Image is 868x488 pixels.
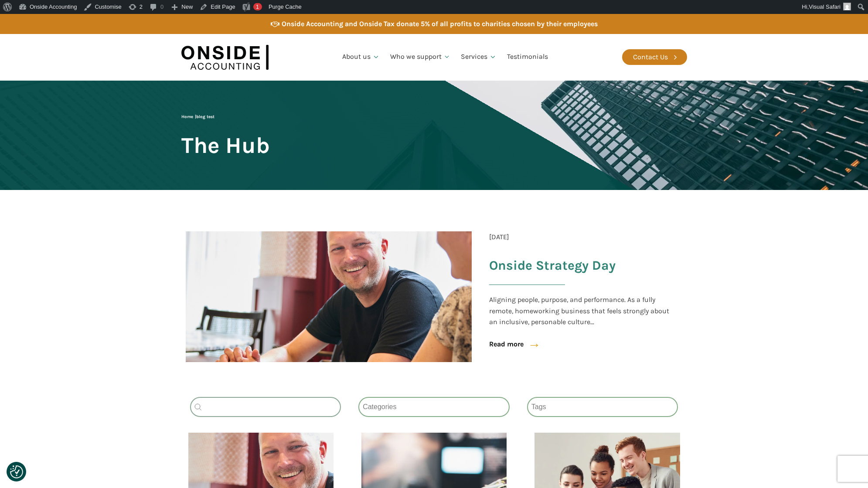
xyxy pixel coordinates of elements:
button: Consent Preferences [10,465,23,478]
a: About us [337,42,385,72]
img: Revisit consent button [10,465,23,478]
a: Read more [489,339,524,350]
span: Aligning people, purpose, and performance. As a fully remote, homeworking business that feels str... [489,294,674,328]
span: Visual Safari [809,3,841,10]
div: → [519,334,541,355]
img: Onside Accounting [181,41,269,74]
span: [DATE] [489,231,509,243]
div: Onside Accounting and Onside Tax donate 5% of all profits to charities chosen by their employees [282,18,598,30]
span: 1 [256,3,259,10]
a: Testimonials [502,42,553,72]
span: blog test [196,114,214,119]
span: | [181,114,214,119]
a: Services [456,42,502,72]
h1: The Hub [181,133,270,157]
span: Onside Strategy Day [489,257,616,274]
a: Who we support [385,42,456,72]
div: Contact Us [633,51,668,63]
a: Contact Us [622,49,687,65]
a: Home [181,114,193,119]
a: Onside Strategy Day [489,258,674,298]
